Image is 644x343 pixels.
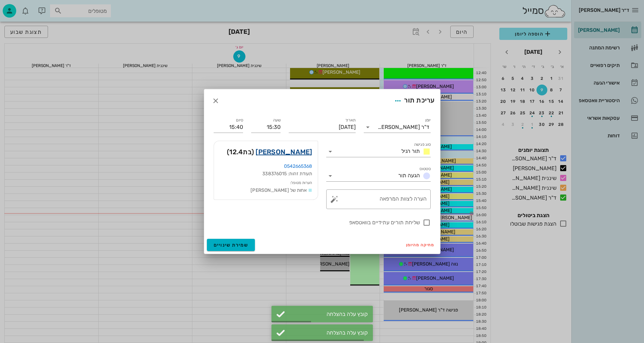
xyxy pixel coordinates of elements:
a: 0542665368 [284,163,312,169]
div: תעודת זהות: 338376015 [219,170,312,178]
label: סטטוס [420,166,431,171]
label: סוג פגישה [414,142,431,147]
button: שמירת שינויים [207,239,255,251]
span: אחות של [PERSON_NAME] [251,187,307,193]
span: שמירת שינויים [214,242,248,248]
button: מחיקה מהיומן [403,240,437,250]
span: מחיקה מהיומן [406,243,435,247]
small: הערות מטופל: [290,181,312,185]
div: קובץ עלה בהצלחה [288,329,368,336]
div: ד"ר [PERSON_NAME] [378,124,429,130]
span: תור רגיל [401,148,420,154]
label: שעה [273,118,281,123]
span: הגעה תור [398,172,420,179]
div: קובץ עלה בהצלחה [288,311,368,317]
label: שליחת תורים עתידיים בוואטסאפ [214,219,420,226]
a: [PERSON_NAME] [256,146,312,157]
span: 12.4 [229,148,243,156]
div: סטטוסהגעה תור [326,170,431,181]
span: (בת ) [227,146,254,157]
label: תאריך [345,118,356,123]
label: סיום [236,118,243,123]
div: יומןד"ר [PERSON_NAME] [364,122,431,133]
label: יומן [425,118,431,123]
div: עריכת תור [392,95,434,107]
